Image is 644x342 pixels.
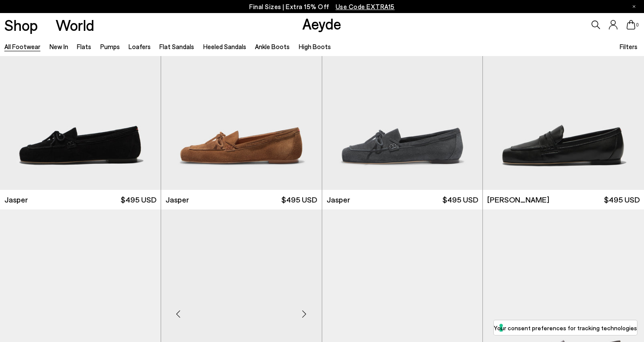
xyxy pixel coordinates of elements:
[443,194,478,205] span: $495 USD
[487,194,549,205] span: [PERSON_NAME]
[281,194,317,205] span: $495 USD
[327,194,350,205] span: Jasper
[129,43,151,50] a: Loafers
[322,190,483,209] a: Jasper $495 USD
[4,43,40,50] a: All Footwear
[161,190,322,209] a: Jasper $495 USD
[291,301,317,327] div: Next slide
[56,17,94,33] a: World
[302,14,341,33] a: Aeyde
[494,320,637,335] button: Your consent preferences for tracking technologies
[159,43,194,50] a: Flat Sandals
[121,194,156,205] span: $495 USD
[100,43,120,50] a: Pumps
[483,190,644,209] a: [PERSON_NAME] $495 USD
[77,43,91,50] a: Flats
[165,301,192,327] div: Previous slide
[336,3,395,10] span: Navigate to /collections/ss25-final-sizes
[620,43,637,50] span: Filters
[165,194,189,205] span: Jasper
[255,43,290,50] a: Ankle Boots
[203,43,246,50] a: Heeled Sandals
[4,194,28,205] span: Jasper
[635,23,640,27] span: 0
[4,17,38,33] a: Shop
[249,1,395,12] p: Final Sizes | Extra 15% Off
[494,323,637,332] label: Your consent preferences for tracking technologies
[627,20,635,30] a: 0
[50,43,68,50] a: New In
[604,194,640,205] span: $495 USD
[299,43,331,50] a: High Boots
